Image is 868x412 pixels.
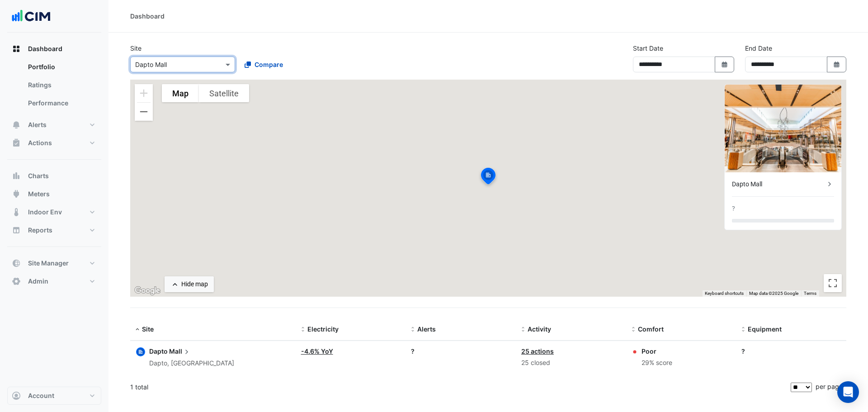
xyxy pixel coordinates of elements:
[307,325,339,333] span: Electricity
[7,272,101,290] button: Admin
[528,325,551,333] span: Activity
[638,325,664,333] span: Comfort
[7,134,101,152] button: Actions
[11,7,52,25] img: Company Logo
[28,208,62,217] span: Indoor Env
[732,180,825,189] div: Dapto Mall
[7,387,101,405] button: Account
[181,279,208,289] div: Hide map
[21,94,101,112] a: Performance
[28,120,47,129] span: Alerts
[132,285,162,297] img: Google
[12,208,21,217] app-icon: Indoor Env
[12,171,21,180] app-icon: Charts
[12,138,21,147] app-icon: Actions
[21,76,101,94] a: Ratings
[132,285,162,297] a: Open this area in Google Maps (opens a new window)
[7,221,101,239] button: Reports
[725,85,841,172] img: Dapto Mall
[301,347,333,355] a: -4.6% YoY
[135,103,153,121] button: Zoom out
[142,325,154,333] span: Site
[804,291,816,296] a: Terms (opens in new tab)
[7,185,101,203] button: Meters
[705,290,744,297] button: Keyboard shortcuts
[130,11,165,21] div: Dashboard
[12,44,21,53] app-icon: Dashboard
[12,277,21,286] app-icon: Admin
[199,84,249,102] button: Show satellite imagery
[642,346,672,356] div: Poor
[130,376,789,398] div: 1 total
[411,346,510,356] div: ?
[28,259,69,268] span: Site Manager
[642,358,672,368] div: 29% score
[28,44,62,53] span: Dashboard
[12,189,21,199] app-icon: Meters
[28,189,50,199] span: Meters
[28,226,52,235] span: Reports
[28,277,48,286] span: Admin
[7,203,101,221] button: Indoor Env
[816,383,843,390] span: per page
[21,58,101,76] a: Portfolio
[732,204,735,213] div: ?
[478,166,498,188] img: site-pin-selected.svg
[721,61,729,68] fa-icon: Select Date
[7,116,101,134] button: Alerts
[745,43,772,53] label: End Date
[28,391,54,400] span: Account
[521,347,554,355] a: 25 actions
[169,346,191,356] span: Mall
[833,61,841,68] fa-icon: Select Date
[12,259,21,268] app-icon: Site Manager
[741,346,841,356] div: ?
[7,58,101,116] div: Dashboard
[12,120,21,129] app-icon: Alerts
[7,40,101,58] button: Dashboard
[130,43,142,53] label: Site
[417,325,436,333] span: Alerts
[837,381,859,403] div: Open Intercom Messenger
[521,358,621,368] div: 25 closed
[239,57,289,72] button: Compare
[7,167,101,185] button: Charts
[633,43,663,53] label: Start Date
[12,226,21,235] app-icon: Reports
[162,84,199,102] button: Show street map
[749,291,798,296] span: Map data ©2025 Google
[748,325,782,333] span: Equipment
[824,274,842,292] button: Toggle fullscreen view
[255,60,283,69] span: Compare
[28,171,49,180] span: Charts
[165,276,214,292] button: Hide map
[135,84,153,102] button: Zoom in
[149,358,234,369] div: Dapto, [GEOGRAPHIC_DATA]
[149,347,168,355] span: Dapto
[7,254,101,272] button: Site Manager
[28,138,52,147] span: Actions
